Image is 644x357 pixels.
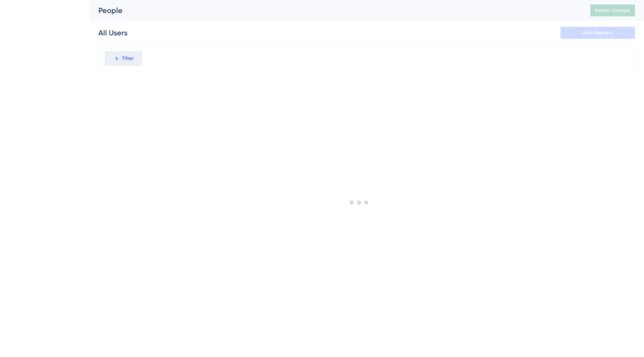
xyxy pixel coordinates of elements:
span: Save Segment [583,30,613,36]
span: Publish Changes [595,7,631,13]
div: People [98,5,572,16]
button: Publish Changes [590,4,635,16]
button: Save Segment [561,27,635,39]
div: All Users [98,28,127,38]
